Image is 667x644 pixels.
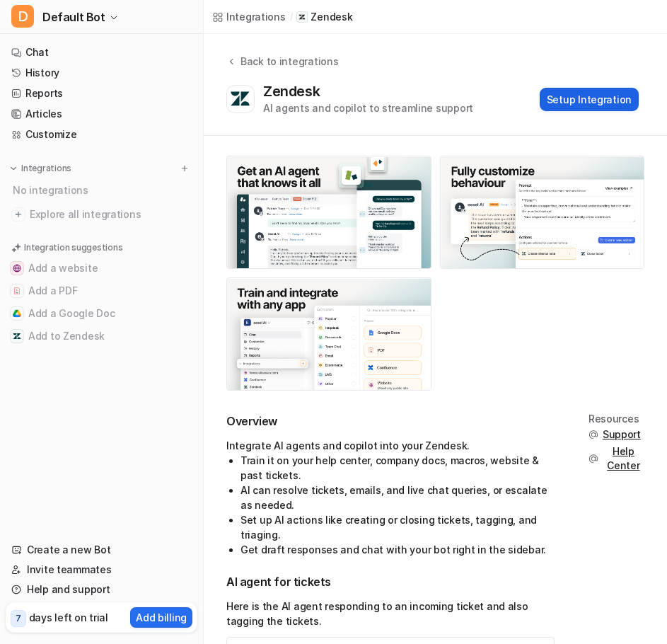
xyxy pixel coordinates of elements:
[240,453,555,483] li: Train it on your help center, company docs, macros, website & past tickets.
[230,91,251,108] img: Zendesk logo
[226,9,286,24] div: Integrations
[30,203,192,226] span: Explore all integrations
[6,161,76,176] button: Integrations
[8,163,18,173] img: expand menu
[6,325,197,347] button: Add to ZendeskAdd to Zendesk
[263,83,325,100] div: Zendesk
[226,574,555,590] h2: AI agent for tickets
[588,454,598,464] img: support.svg
[6,84,197,103] a: Reports
[13,309,21,318] img: Add a Google Doc
[6,104,197,124] a: Articles
[226,413,555,430] h2: Overview
[588,413,644,425] div: Resources
[588,430,598,439] img: support.svg
[24,241,122,254] p: Integration suggestions
[42,7,105,27] span: Default Bot
[136,610,187,625] p: Add billing
[603,444,644,473] span: Help Center
[226,54,338,83] button: Back to integrations
[296,10,352,24] a: Zendesk
[6,302,197,325] button: Add a Google DocAdd a Google Doc
[290,11,293,23] span: /
[8,178,197,202] div: No integrations
[29,610,108,625] p: days left on trial
[212,9,286,24] a: Integrations
[6,205,197,224] a: Explore all integrations
[588,427,644,442] button: Support
[226,438,555,453] p: Integrate AI agents and copilot into your Zendesk.
[21,163,71,174] p: Integrations
[6,125,197,144] a: Customize
[6,560,197,580] a: Invite teammates
[603,427,641,442] span: Support
[11,207,25,222] img: explore all integrations
[13,287,21,295] img: Add a PDF
[240,512,555,542] li: Set up AI actions like creating or closing tickets, tagging, and triaging.
[11,5,34,28] span: D
[6,280,197,302] button: Add a PDFAdd a PDF
[236,54,338,69] div: Back to integrations
[311,10,352,24] p: Zendesk
[6,42,197,62] a: Chat
[240,542,555,557] li: Get draft responses and chat with your bot right in the sidebar.
[240,483,555,512] li: AI can resolve tickets, emails, and live chat queries, or escalate as needed.
[6,257,197,280] button: Add a websiteAdd a website
[6,580,197,599] a: Help and support
[588,444,644,473] button: Help Center
[130,607,192,628] button: Add billing
[226,599,555,628] p: Here is the AI agent responding to an incoming ticket and also tagging the tickets.
[13,332,21,340] img: Add to Zendesk
[6,540,197,560] a: Create a new Bot
[16,612,21,625] p: 7
[263,100,473,115] div: AI agents and copilot to streamline support
[540,88,639,111] button: Setup Integration
[13,264,21,272] img: Add a website
[6,63,197,83] a: History
[180,163,190,173] img: menu_add.svg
